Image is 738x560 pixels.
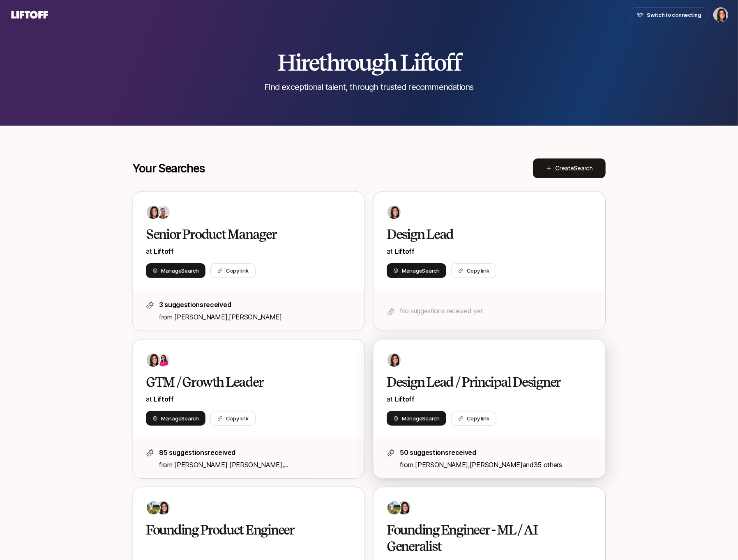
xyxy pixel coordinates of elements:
p: at [387,246,592,257]
button: ManageSearch [146,263,205,278]
p: at [387,394,592,404]
img: Eleanor Morgan [714,8,728,22]
span: [PERSON_NAME] [470,461,523,469]
span: Manage [161,266,199,275]
img: star-icon [387,449,395,457]
img: star-icon [146,449,154,457]
img: 71d7b91d_d7cb_43b4_a7ea_a9b2f2cc6e03.jpg [147,353,160,367]
button: Switch to connecting [630,7,708,22]
button: Copy link [451,411,496,426]
span: Liftoff [154,247,174,255]
span: and [523,461,562,469]
a: Liftoff [394,395,415,403]
p: 85 suggestions received [159,447,351,458]
button: Copy link [210,411,256,426]
span: Manage [402,266,440,275]
span: through Liftoff [319,48,461,76]
img: 23676b67_9673_43bb_8dff_2aeac9933bfb.jpg [387,501,401,514]
p: Your Searches [132,162,205,175]
h2: Design Lead [387,226,575,243]
img: 71d7b91d_d7cb_43b4_a7ea_a9b2f2cc6e03.jpg [147,206,160,219]
span: Search [181,267,198,274]
button: ManageSearch [387,263,446,278]
p: 3 suggestions received [159,299,351,310]
button: Copy link [451,263,496,278]
span: [PERSON_NAME] [229,313,282,321]
img: 9e09e871_5697_442b_ae6e_b16e3f6458f8.jpg [157,353,170,367]
span: Search [574,165,593,172]
span: [PERSON_NAME] [174,313,227,321]
p: No suggestions received yet [400,305,592,316]
span: , [227,313,282,321]
span: Search [181,415,198,422]
button: ManageSearch [146,411,205,426]
span: Switch to connecting [647,11,701,19]
h2: Hire [277,50,461,75]
img: dbb69939_042d_44fe_bb10_75f74df84f7f.jpg [157,206,170,219]
img: 71d7b91d_d7cb_43b4_a7ea_a9b2f2cc6e03.jpg [387,206,401,219]
img: star-icon [146,301,154,309]
button: CreateSearch [533,158,606,178]
span: Search [422,415,439,422]
p: from [159,459,351,470]
img: 71d7b91d_d7cb_43b4_a7ea_a9b2f2cc6e03.jpg [157,501,170,514]
span: Search [422,267,439,274]
p: from [159,312,351,322]
button: ManageSearch [387,411,446,426]
p: at [146,394,351,404]
img: star-icon [387,308,395,316]
a: Liftoff [154,395,174,403]
button: Copy link [210,263,256,278]
img: 23676b67_9673_43bb_8dff_2aeac9933bfb.jpg [147,501,160,514]
button: Eleanor Morgan [713,7,728,22]
p: Find exceptional talent, through trusted recommendations [264,81,473,93]
span: Create [555,163,593,173]
p: from [400,459,592,470]
h2: Senior Product Manager [146,226,334,243]
p: at [146,246,351,257]
span: [PERSON_NAME] [PERSON_NAME] [174,461,282,469]
span: 35 others [534,461,562,469]
span: Manage [402,414,440,422]
p: 50 suggestions received [400,447,592,458]
span: [PERSON_NAME] [415,461,468,469]
h2: GTM / Growth Leader [146,374,334,390]
span: , [468,461,523,469]
h2: Design Lead / Principal Designer [387,374,575,390]
span: Liftoff [394,247,415,255]
h2: Founding Engineer - ML / AI Generalist [387,522,575,555]
h2: Founding Product Engineer [146,522,334,538]
span: Manage [161,414,199,422]
img: 71d7b91d_d7cb_43b4_a7ea_a9b2f2cc6e03.jpg [397,501,411,514]
img: 71d7b91d_d7cb_43b4_a7ea_a9b2f2cc6e03.jpg [387,353,401,367]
